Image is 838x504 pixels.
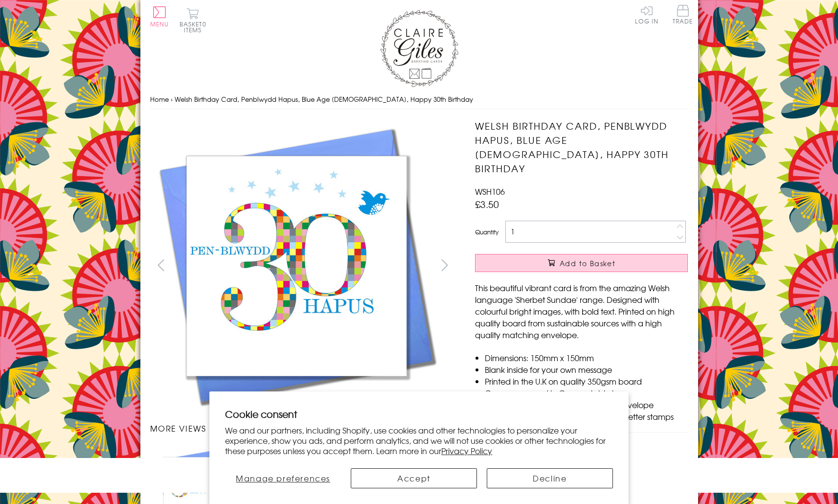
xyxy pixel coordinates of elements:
a: Privacy Policy [441,445,492,457]
button: Manage preferences [225,468,341,488]
img: Claire Giles Greetings Cards [380,10,458,87]
nav: breadcrumbs [150,90,688,110]
h1: Welsh Birthday Card, Penblwydd Hapus, Blue Age [DEMOGRAPHIC_DATA], Happy 30th Birthday [475,119,688,175]
button: Decline [487,468,613,488]
li: Dimensions: 150mm x 150mm [485,352,688,364]
label: Quantity [475,228,498,236]
li: Comes wrapped in Compostable bag [485,387,688,399]
button: Menu [150,6,169,27]
span: WSH106 [475,185,505,197]
span: Manage preferences [236,472,330,484]
li: Printed in the U.K on quality 350gsm board [485,375,688,387]
button: Add to Basket [475,254,688,272]
h3: More views [150,422,456,434]
a: Home [150,94,169,104]
li: Blank inside for your own message [485,364,688,375]
span: 0 items [184,20,206,34]
a: Trade [673,5,693,26]
button: next [433,254,455,276]
span: £3.50 [475,197,499,211]
span: Add to Basket [560,258,615,268]
h2: Cookie consent [225,407,613,421]
p: We and our partners, including Shopify, use cookies and other technologies to personalize your ex... [225,425,613,456]
img: Welsh Birthday Card, Penblwydd Hapus, Blue Age 30, Happy 30th Birthday [150,119,444,412]
button: Basket0 items [180,8,206,33]
p: This beautiful vibrant card is from the amazing Welsh language 'Sherbet Sundae' range. Designed w... [475,282,688,341]
span: Welsh Birthday Card, Penblwydd Hapus, Blue Age [DEMOGRAPHIC_DATA], Happy 30th Birthday [175,94,473,104]
span: Trade [673,5,693,24]
button: prev [150,254,172,276]
button: Accept [351,468,477,488]
span: Menu [150,20,169,28]
span: › [171,94,173,104]
a: Log In [635,5,658,24]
